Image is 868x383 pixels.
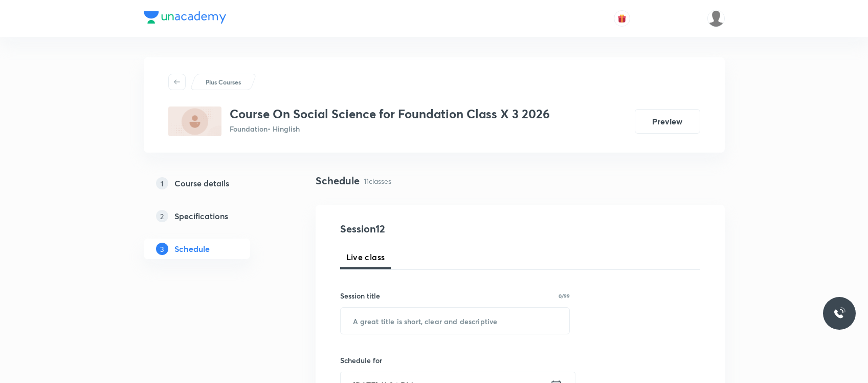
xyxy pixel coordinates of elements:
[340,290,380,301] h6: Session title
[144,206,283,226] a: 2Specifications
[341,308,570,334] input: A great title is short, clear and descriptive
[833,307,845,320] img: ttu
[340,355,570,366] h6: Schedule for
[156,210,168,222] p: 2
[340,221,527,237] h4: Session 12
[316,173,360,188] h4: Schedule
[346,251,385,263] span: Live class
[206,77,241,87] p: Plus Courses
[174,243,210,255] h5: Schedule
[156,177,168,189] p: 1
[144,173,283,194] a: 1Course details
[168,107,221,136] img: EA6A30AD-EA90-4178-8EA1-DC0C3C0F0232_plus.png
[156,243,168,255] p: 3
[707,10,725,27] img: Dipti
[635,109,700,134] button: Preview
[144,11,226,26] a: Company Logo
[364,176,391,186] p: 11 classes
[174,210,228,222] h5: Specifications
[230,107,550,121] h3: Course On Social Science for Foundation Class X 3 2026
[230,123,550,134] p: Foundation • Hinglish
[559,293,570,299] p: 0/99
[144,11,226,24] img: Company Logo
[174,177,229,189] h5: Course details
[617,14,627,23] img: avatar
[614,10,630,27] button: avatar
